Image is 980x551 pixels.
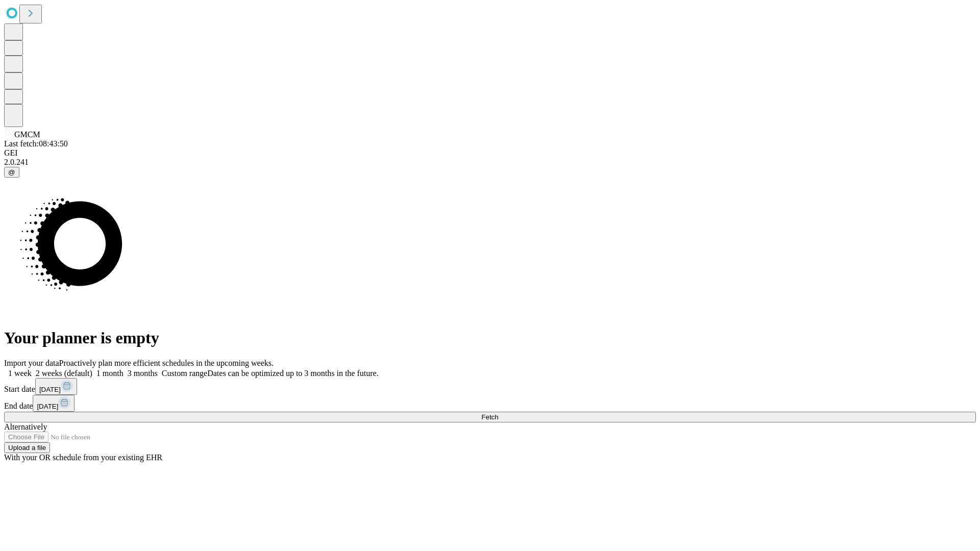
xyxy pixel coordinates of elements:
[14,130,40,139] span: GMCM
[33,395,75,412] button: [DATE]
[96,369,124,378] span: 1 month
[4,359,59,367] span: Import your data
[128,369,158,378] span: 3 months
[4,453,162,462] span: With your OR schedule from your existing EHR
[4,442,50,453] button: Upload a file
[8,168,15,176] span: @
[35,378,77,395] button: [DATE]
[481,413,498,421] span: Fetch
[4,148,976,158] div: GEI
[4,167,19,178] button: @
[4,378,976,395] div: Start date
[8,369,32,378] span: 1 week
[4,395,976,412] div: End date
[4,158,976,167] div: 2.0.241
[39,386,61,393] span: [DATE]
[4,422,47,431] span: Alternatively
[4,139,68,148] span: Last fetch: 08:43:50
[36,369,92,378] span: 2 weeks (default)
[59,359,274,367] span: Proactively plan more efficient schedules in the upcoming weeks.
[207,369,378,378] span: Dates can be optimized up to 3 months in the future.
[4,412,976,422] button: Fetch
[37,403,58,410] span: [DATE]
[162,369,207,378] span: Custom range
[4,329,976,347] h1: Your planner is empty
